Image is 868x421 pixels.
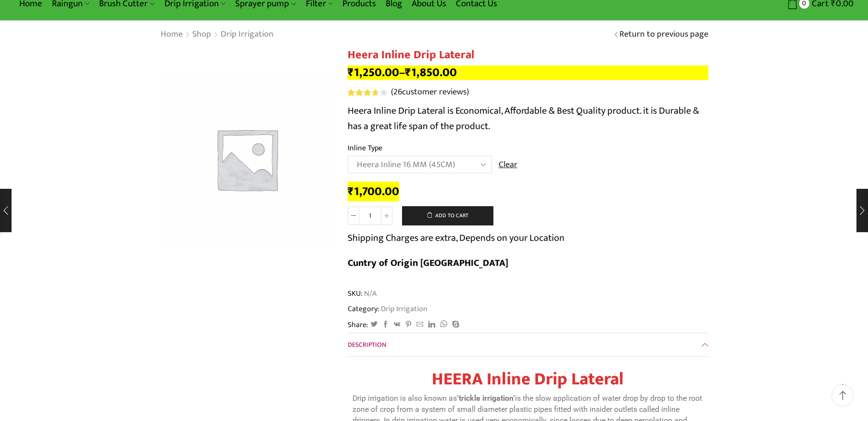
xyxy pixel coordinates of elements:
[348,63,354,82] span: ₹
[348,89,389,96] span: 26
[391,86,469,99] a: (26customer reviews)
[348,230,565,246] p: Shipping Charges are extra, Depends on your Location
[348,182,399,201] bdi: 1,700.00
[619,28,708,41] a: Return to previous page
[348,288,708,299] span: SKU:
[432,365,624,394] strong: HEERA Inline Drip Lateral
[220,28,274,41] a: Drip Irrigation
[160,28,183,41] a: Home
[457,394,515,403] strong: ‘trickle irrigation’
[192,28,212,41] a: Shop
[393,85,402,99] span: 26
[405,63,411,82] span: ₹
[348,333,708,356] a: Description
[405,63,457,82] bdi: 1,850.00
[499,159,517,171] a: Clear options
[363,288,377,299] span: N/A
[348,63,399,82] bdi: 1,250.00
[348,339,386,350] span: Description
[348,143,382,154] label: Inline Type
[348,303,428,315] span: Category:
[348,319,368,330] span: Share:
[348,89,377,96] span: Rated out of 5 based on customer ratings
[348,89,387,96] div: Rated 3.81 out of 5
[348,103,708,134] p: Heera Inline Drip Lateral is Economical, Affordable & Best Quality product. it is Durable & has a...
[379,303,428,315] a: Drip Irrigation
[348,66,708,80] p: –
[402,206,493,225] button: Add to cart
[359,207,381,225] input: Product quantity
[348,255,508,271] b: Cuntry of Origin [GEOGRAPHIC_DATA]
[160,72,333,246] img: Placeholder
[348,48,708,62] h1: Heera Inline Drip Lateral
[348,182,354,201] span: ₹
[160,28,274,41] nav: Breadcrumb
